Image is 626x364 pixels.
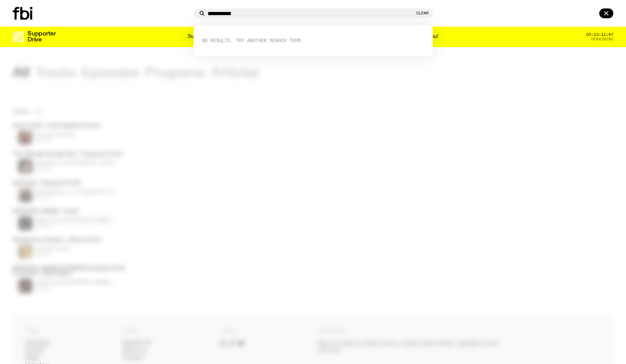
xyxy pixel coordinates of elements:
h3: Supporter Drive [27,31,56,43]
span: Remaining [591,37,613,41]
button: Clear [416,11,429,15]
span: 03:13:11:47 [586,33,613,37]
span: No Results. Try another search term. [202,37,303,44]
p: Supporter Drive 2025: Shaping the future of our city’s music, arts, and culture - with the help o... [188,34,438,40]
